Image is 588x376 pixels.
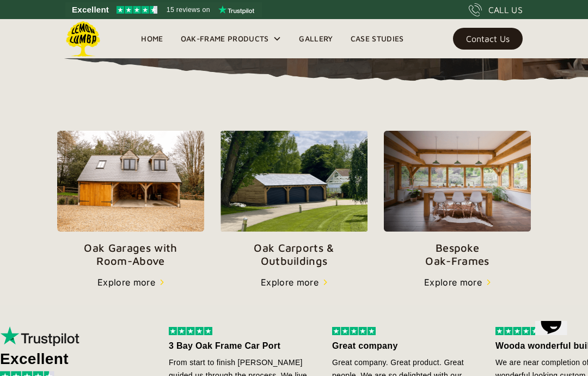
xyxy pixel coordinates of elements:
[220,241,367,268] p: Oak Carports & Outbuildings
[132,31,171,47] a: Home
[181,32,269,45] div: Oak-Frame Products
[531,321,579,367] iframe: chat widget
[469,3,523,16] a: CALL US
[424,276,482,289] div: Explore more
[169,339,310,353] div: 3 Bay Oak Frame Car Port
[466,35,510,43] div: Contact Us
[97,276,155,289] div: Explore more
[488,3,523,16] div: CALL US
[261,276,318,289] div: Explore more
[384,241,531,268] p: Bespoke Oak-Frames
[57,131,204,268] a: Oak Garages withRoom-Above
[495,327,539,335] img: 5 stars
[172,19,291,58] div: Oak-Frame Products
[384,131,531,268] a: BespokeOak-Frames
[342,31,413,47] a: Case Studies
[57,241,204,268] p: Oak Garages with Room-Above
[332,327,376,335] img: 5 stars
[220,131,367,267] a: Oak Carports &Outbuildings
[169,327,212,335] img: 5 stars
[261,276,327,289] a: Explore more
[453,28,523,50] a: Contact Us
[218,5,254,14] img: Trustpilot logo
[65,2,262,17] a: See Lemon Lumba reviews on Trustpilot
[72,3,109,16] span: Excellent
[290,31,341,47] a: Gallery
[167,3,210,16] span: 15 reviews on
[117,6,157,14] img: Trustpilot 4.5 stars
[424,276,491,289] a: Explore more
[332,339,474,353] div: Great company
[97,276,164,289] a: Explore more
